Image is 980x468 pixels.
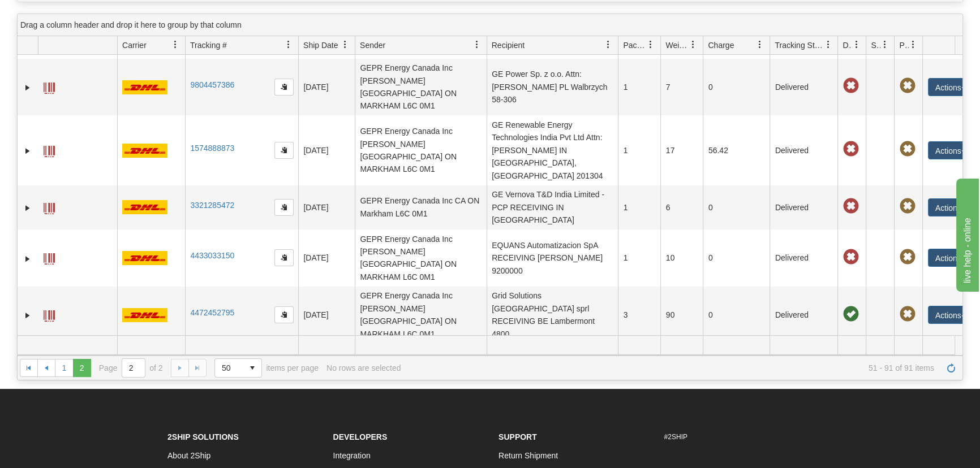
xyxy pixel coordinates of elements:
a: Charge filter column settings [750,35,770,54]
td: GEPR Energy Canada Inc CA ON Markham L6C 0M1 [355,185,487,229]
td: 0 [703,59,770,116]
span: Packages [623,40,647,51]
td: GEPR Energy Canada Inc [PERSON_NAME] [GEOGRAPHIC_DATA] ON MARKHAM L6C 0M1 [355,229,487,287]
a: About 2Ship [167,451,210,460]
td: 0 [703,229,770,287]
a: Sender filter column settings [467,35,487,54]
span: 51 - 91 of 91 items [409,363,934,372]
a: Expand [22,145,33,157]
strong: Developers [333,432,388,441]
td: GEPR Energy Canada Inc [PERSON_NAME] [GEOGRAPHIC_DATA] ON MARKHAM L6C 0M1 [355,287,487,344]
a: Label [44,77,55,96]
a: 9804457386 [190,80,234,89]
button: Actions [928,78,973,96]
td: 1 [618,115,660,185]
span: Recipient [492,40,525,51]
span: Page 2 [73,359,91,377]
span: Sender [360,40,385,51]
a: Ship Date filter column settings [336,35,355,54]
td: Delivered [770,287,837,344]
td: [DATE] [298,287,355,344]
span: select [243,359,261,377]
a: Go to the previous page [37,359,55,377]
h6: #2SHIP [664,434,813,441]
a: Carrier filter column settings [166,35,185,54]
img: 7 - DHL_Worldwide [122,308,167,322]
a: Pickup Status filter column settings [903,35,922,54]
button: Actions [928,141,973,159]
a: Expand [22,202,33,214]
td: 1 [618,185,660,229]
td: 0 [703,287,770,344]
td: 6 [660,185,703,229]
span: Pickup Not Assigned [900,306,915,322]
a: Tracking # filter column settings [279,35,298,54]
td: [DATE] [298,229,355,287]
a: Expand [22,253,33,265]
td: GEPR Energy Canada Inc [PERSON_NAME] [GEOGRAPHIC_DATA] ON MARKHAM L6C 0M1 [355,115,487,185]
span: Page of 2 [99,358,163,378]
span: On time [843,306,859,322]
a: Delivery Status filter column settings [846,35,866,54]
button: Actions [928,198,973,216]
td: [DATE] [298,59,355,116]
div: No rows are selected [326,363,401,372]
td: Grid Solutions [GEOGRAPHIC_DATA] sprl RECEIVING BE Lambermont 4800 [487,287,618,344]
strong: 2Ship Solutions [167,432,239,441]
span: Pickup Not Assigned [900,78,915,94]
a: Packages filter column settings [641,35,660,54]
a: Weight filter column settings [684,35,703,54]
td: Delivered [770,59,837,116]
td: Delivered [770,185,837,229]
td: [DATE] [298,115,355,185]
span: Pickup Status [899,40,909,51]
a: Shipment Issues filter column settings [875,35,894,54]
td: 56.42 [703,115,770,185]
span: Late [843,249,859,265]
a: Go to the first page [20,359,38,377]
a: 4472452795 [190,308,234,317]
td: 7 [660,59,703,116]
img: 7 - DHL_Worldwide [122,144,167,158]
span: Late [843,198,859,214]
a: Label [44,198,55,216]
span: 50 [222,362,237,374]
span: Late [843,78,859,94]
span: Weight [665,40,689,51]
button: Copy to clipboard [274,306,294,323]
td: GE Renewable Energy Technologies India Pvt Ltd Attn: [PERSON_NAME] IN [GEOGRAPHIC_DATA], [GEOGRAP... [487,115,618,185]
button: Actions [928,249,973,267]
button: Actions [928,306,973,324]
a: Label [44,248,55,266]
img: 7 - DHL_Worldwide [122,80,167,94]
a: Refresh [942,359,960,377]
td: 1 [618,229,660,287]
a: 1574888873 [190,144,234,153]
td: [DATE] [298,185,355,229]
td: 90 [660,287,703,344]
span: Page sizes drop down [214,358,262,378]
a: 4433033150 [190,251,234,260]
strong: Support [498,432,537,441]
td: 17 [660,115,703,185]
a: Label [44,305,55,323]
span: Tracking Status [775,40,824,51]
td: GE Power Sp. z o.o. Attn: [PERSON_NAME] PL Walbrzych 58-306 [487,59,618,116]
span: Tracking # [190,40,227,51]
span: items per page [214,358,319,378]
span: Pickup Not Assigned [900,141,915,157]
span: Pickup Not Assigned [900,198,915,214]
div: live help - online [8,7,105,20]
a: Recipient filter column settings [599,35,618,54]
td: 10 [660,229,703,287]
td: 3 [618,287,660,344]
span: Ship Date [303,40,338,51]
button: Copy to clipboard [274,142,294,159]
button: Copy to clipboard [274,199,294,216]
td: EQUANS Automatizacion SpA RECEIVING [PERSON_NAME] 9200000 [487,229,618,287]
a: 3321285472 [190,201,234,210]
td: 1 [618,59,660,116]
img: 7 - DHL_Worldwide [122,200,167,214]
span: Charge [708,40,734,51]
span: Pickup Not Assigned [900,249,915,265]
